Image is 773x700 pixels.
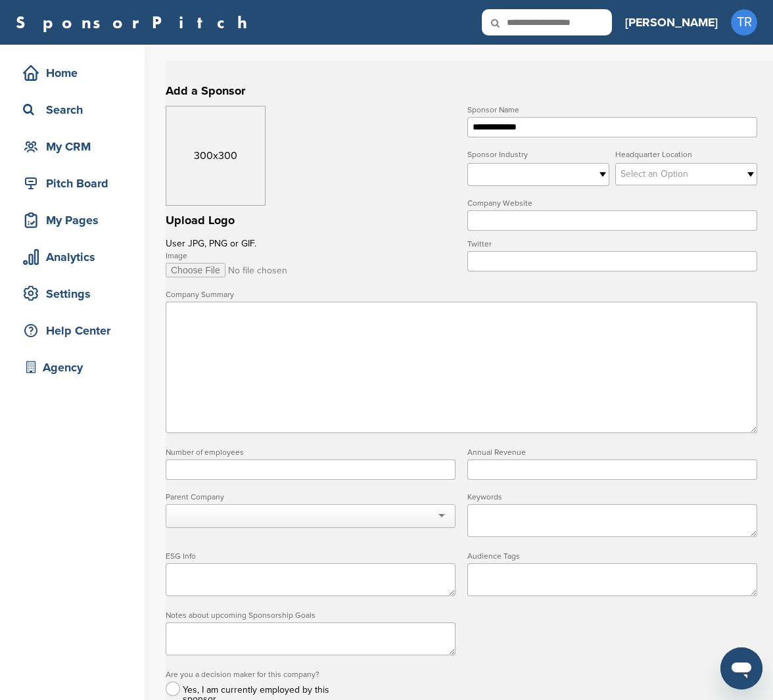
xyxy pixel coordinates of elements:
label: ESG Info [166,552,456,560]
h2: Add a Sponsor [166,82,757,100]
label: Audience Tags [467,552,757,560]
div: Pitch Board [20,172,131,195]
a: [PERSON_NAME] [625,8,718,37]
h4: 300x300 [166,148,265,164]
iframe: Button to launch messaging window [720,647,762,689]
label: Number of employees [166,448,456,456]
h2: Upload Logo [166,212,367,229]
a: Help Center [13,315,131,346]
a: Agency [13,352,131,383]
a: Pitch Board [13,168,131,198]
a: Analytics [13,242,131,272]
div: My Pages [20,208,131,232]
span: TR [731,9,757,35]
a: My CRM [13,131,131,162]
label: Are you a decision maker for this company? [166,670,367,678]
label: Sponsor Industry [467,151,609,158]
a: Search [13,95,131,125]
label: Parent Company [166,493,456,501]
a: SponsorPitch [16,14,256,31]
label: Company Website [467,199,757,207]
label: Image [166,252,367,260]
div: Settings [20,282,131,306]
div: Search [20,98,131,122]
label: Annual Revenue [467,448,757,456]
div: My CRM [20,135,131,158]
div: Home [20,61,131,85]
a: Home [13,58,131,88]
div: Help Center [20,319,131,342]
label: Sponsor Name [467,106,757,114]
a: Settings [13,279,131,309]
div: Analytics [20,245,131,269]
p: User JPG, PNG or GIF. [166,235,367,252]
label: Keywords [467,493,757,501]
span: Select an Option [621,166,735,182]
a: My Pages [13,205,131,235]
div: Agency [20,356,131,379]
label: Notes about upcoming Sponsorship Goals [166,611,456,619]
label: Company Summary [166,291,757,298]
label: Twitter [467,240,757,248]
h3: [PERSON_NAME] [625,13,718,32]
label: Headquarter Location [615,151,757,158]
